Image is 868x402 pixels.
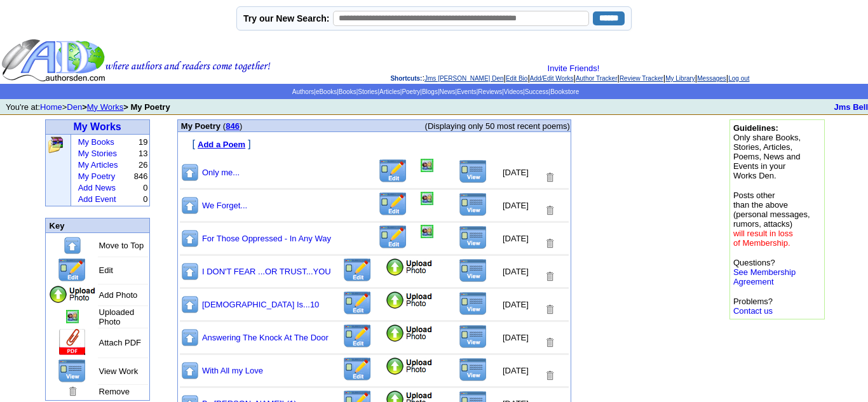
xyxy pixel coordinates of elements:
a: See Membership Agreement [733,267,796,286]
font: [DATE] [503,168,529,177]
img: Add Attachment [58,329,87,356]
a: Messages [697,75,726,82]
a: Reviews [478,88,502,95]
font: Questions? [733,258,796,286]
b: Guidelines: [733,123,778,133]
img: Add Photo [385,324,433,343]
img: Add Photo [385,291,433,310]
a: Add Event [78,194,116,204]
a: My Books [78,137,114,147]
a: Authors [292,88,314,95]
a: eBooks [316,88,337,95]
img: Add Photo [385,357,433,376]
span: Shortcuts: [390,75,422,82]
a: Events [457,88,477,95]
a: Edit Bio [506,75,527,82]
a: [DEMOGRAPHIC_DATA] Is...10 [202,300,319,309]
a: My Articles [78,160,118,170]
img: Move to top [180,163,200,182]
img: Add/Remove Photo [421,225,433,238]
a: Stories [358,88,377,95]
img: Edit this Title [378,159,408,184]
font: 0 [143,183,147,192]
img: header_logo2.gif [1,38,271,83]
a: Answering The Knock At The Door [202,333,329,342]
b: > [82,102,87,112]
img: Removes this Title [544,271,555,283]
a: News [440,88,456,95]
a: Jms Bell [834,102,868,112]
img: View this Title [459,325,487,349]
font: Only share Books, Stories, Articles, Poems, News and Events in your Works Den. [733,123,801,180]
font: 13 [139,149,147,158]
font: will result in loss of Membership. [733,229,793,248]
font: Problems? [733,297,773,316]
font: 846 [134,171,148,181]
img: Edit this Title [342,291,372,316]
img: Move to top [180,196,200,215]
font: [DATE] [503,201,529,210]
a: Invite Friends! [548,64,600,73]
img: Removes this Title [544,337,555,349]
font: Move to Top [99,241,144,250]
img: Click to add, upload, edit and remove all your books, stories, articles and poems. [47,136,64,154]
span: ( [223,121,226,131]
img: Add/Remove Photo [421,192,433,205]
a: Bookstore [550,88,579,95]
font: Edit [99,265,113,275]
a: I DON'T FEAR ...OR TRUST...YOU [202,267,331,276]
a: Only me... [202,168,240,177]
a: Blogs [422,88,438,95]
img: Move to top [180,229,200,248]
img: Edit this Title [342,324,372,349]
img: Removes this Title [544,204,555,217]
font: Add Photo [99,290,138,300]
a: My Library [665,75,695,82]
a: Contact us [733,306,773,316]
img: View this Title [459,192,487,217]
img: Add Photo [385,258,433,277]
a: Jms [PERSON_NAME] Den [424,75,503,82]
a: Log out [728,75,749,82]
font: Posts other than the above (personal messages, rumors, attacks) [733,191,810,248]
img: View this Title [459,159,487,184]
a: Author Tracker [576,75,618,82]
a: Poetry [402,88,420,95]
a: Books [339,88,356,95]
img: Edit this Title [57,258,87,283]
font: You're at: > [6,102,170,112]
font: [DATE] [503,267,529,276]
a: For Those Oppressed - In Any Way [202,234,331,243]
span: ) [240,121,242,131]
img: View this Title [459,358,487,382]
a: Home [40,102,62,112]
font: Key [50,221,65,231]
a: My Works [87,102,124,112]
a: Den [67,102,82,112]
a: Add News [78,183,116,192]
div: : | | | | | | | [273,64,867,83]
img: Move to top [180,295,200,314]
a: My Works [73,121,121,132]
img: Move to top [180,328,200,347]
img: Remove this Page [67,385,78,398]
font: Uploaded Photo [99,307,135,326]
font: (Displaying only 50 most recent poems) [425,121,570,131]
img: Removes this Title [544,304,555,316]
font: 0 [143,194,147,204]
font: [DATE] [503,366,529,375]
a: Add a Poem [198,138,245,149]
a: My Stories [78,149,117,158]
b: > My Poetry [123,102,170,112]
font: ] [248,138,250,149]
label: Try our New Search: [243,13,329,23]
a: Articles [379,88,400,95]
img: Edit this Title [378,192,408,217]
img: Add/Remove Photo [421,159,433,172]
img: Add/Remove Photo [66,310,79,323]
img: Edit this Title [378,225,408,250]
font: [DATE] [503,300,529,309]
font: View Work [99,366,139,376]
font: Remove [99,387,130,396]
